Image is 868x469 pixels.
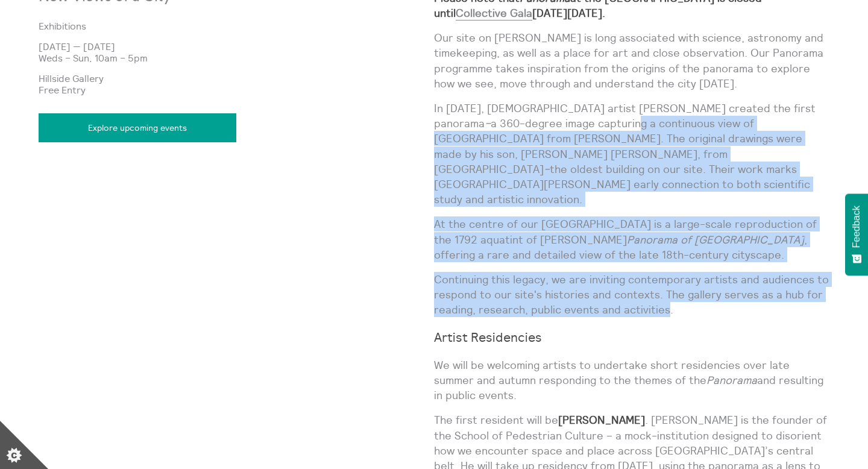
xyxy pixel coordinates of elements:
[434,30,829,91] p: Our site on [PERSON_NAME] is long associated with science, astronomy and timekeeping, as well as ...
[39,84,434,95] p: Free Entry
[434,357,829,403] p: We will be welcoming artists to undertake short residencies over late summer and autumn respondin...
[39,52,434,63] p: Weds – Sun, 10am – 5pm
[558,413,645,427] strong: [PERSON_NAME]
[434,101,829,207] p: In [DATE], [DEMOGRAPHIC_DATA] artist [PERSON_NAME] created the first panorama a 360-degree image ...
[434,272,829,318] p: Continuing this legacy, we are inviting contemporary artists and audiences to respond to our site...
[39,73,434,84] p: Hillside Gallery
[39,113,236,142] a: Explore upcoming events
[627,233,804,247] em: Panorama of [GEOGRAPHIC_DATA]
[544,162,550,176] em: –
[456,6,532,20] a: Collective Gala
[434,329,542,345] strong: Artist Residencies
[485,116,491,130] em: –
[706,373,757,387] em: Panorama
[851,206,862,248] span: Feedback
[845,194,868,275] button: Feedback - Show survey
[434,216,829,262] p: At the centre of our [GEOGRAPHIC_DATA] is a large-scale reproduction of the 1792 aquatint of [PER...
[39,20,415,31] a: Exhibitions
[39,41,434,52] p: [DATE] — [DATE]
